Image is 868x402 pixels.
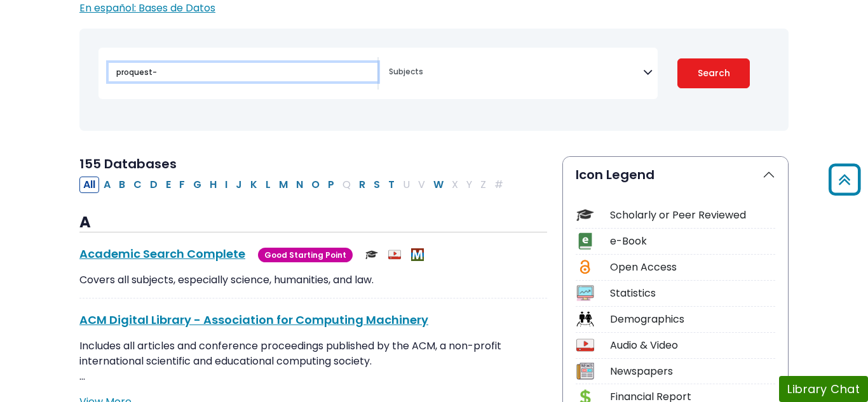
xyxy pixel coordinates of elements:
[79,155,177,173] span: 155 Databases
[610,260,775,275] div: Open Access
[79,177,99,193] button: All
[247,177,261,193] button: Filter Results K
[162,177,175,193] button: Filter Results E
[610,338,775,353] div: Audio & Video
[355,177,369,193] button: Filter Results R
[411,248,424,261] img: MeL (Michigan electronic Library)
[262,177,275,193] button: Filter Results L
[79,246,245,262] a: Academic Search Complete
[563,157,788,192] button: Icon Legend
[175,177,189,193] button: Filter Results F
[79,272,547,288] p: Covers all subjects, especially science, humanities, and law.
[130,177,146,193] button: Filter Results C
[275,177,292,193] button: Filter Results M
[576,206,593,224] img: Icon Scholarly or Peer Reviewed
[115,177,129,193] button: Filter Results B
[79,312,428,328] a: ACM Digital Library - Association for Computing Machinery
[146,177,161,193] button: Filter Results D
[677,58,750,88] button: Submit for Search Results
[79,338,547,384] p: Includes all articles and conference proceedings published by the ACM, a non-profit international...
[79,1,215,15] a: En español: Bases de Datos
[79,213,547,232] h3: A
[389,68,643,78] textarea: Search
[100,177,114,193] button: Filter Results A
[577,258,593,276] img: Icon Open Access
[610,208,775,223] div: Scholarly or Peer Reviewed
[79,177,508,191] div: Alpha-list to filter by first letter of database name
[384,177,398,193] button: Filter Results T
[189,177,205,193] button: Filter Results G
[258,248,353,262] span: Good Starting Point
[576,363,593,380] img: Icon Newspapers
[388,248,401,261] img: Audio & Video
[308,177,323,193] button: Filter Results O
[576,285,593,302] img: Icon Statistics
[79,29,789,131] nav: Search filters
[221,177,231,193] button: Filter Results I
[610,286,775,301] div: Statistics
[206,177,220,193] button: Filter Results H
[232,177,246,193] button: Filter Results J
[365,248,378,261] img: Scholarly or Peer Reviewed
[370,177,384,193] button: Filter Results S
[109,63,377,81] input: Search database by title or keyword
[610,312,775,327] div: Demographics
[576,232,593,250] img: Icon e-Book
[610,234,775,249] div: e-Book
[430,177,447,193] button: Filter Results W
[576,311,593,328] img: Icon Demographics
[576,337,593,354] img: Icon Audio & Video
[324,177,338,193] button: Filter Results P
[292,177,307,193] button: Filter Results N
[779,376,868,402] button: Library Chat
[824,169,865,190] a: Back to Top
[610,364,775,379] div: Newspapers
